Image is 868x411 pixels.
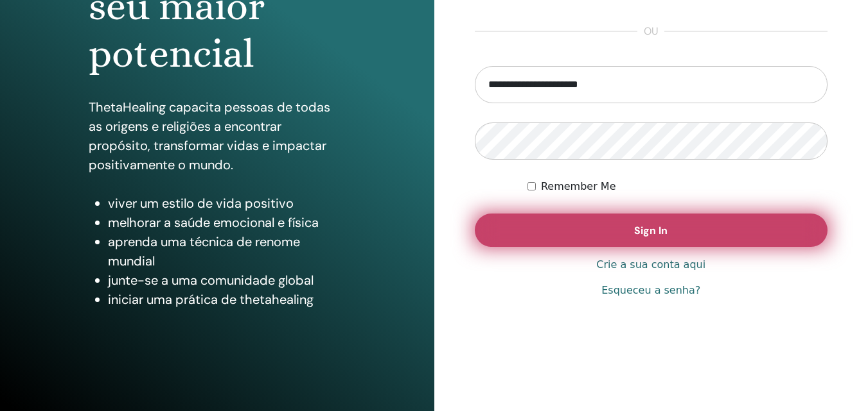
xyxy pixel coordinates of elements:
span: Sign In [634,224,668,237]
li: iniciar uma prática de thetahealing [108,290,346,309]
div: Keep me authenticated indefinitely or until I manually logout [527,179,828,194]
p: ThetaHealing capacita pessoas de todas as origens e religiões a encontrar propósito, transformar ... [89,97,346,174]
button: Sign In [475,214,828,247]
label: Remember Me [541,179,616,194]
li: aprenda uma técnica de renome mundial [108,232,346,271]
a: Crie a sua conta aqui [596,257,705,273]
li: viver um estilo de vida positivo [108,194,346,213]
a: Esqueceu a senha? [601,283,700,298]
li: junte-se a uma comunidade global [108,271,346,290]
span: ou [637,24,664,39]
li: melhorar a saúde emocional e física [108,213,346,232]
